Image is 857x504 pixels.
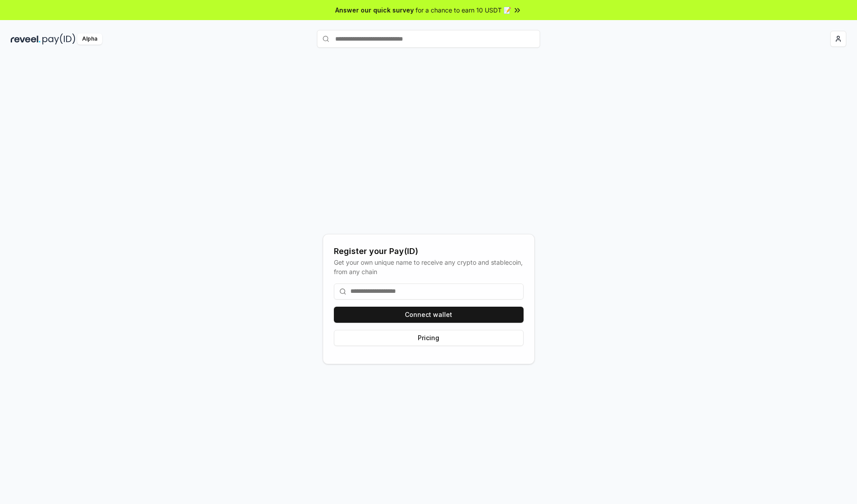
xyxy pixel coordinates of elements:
img: pay_id [42,33,75,45]
button: Pricing [334,330,524,346]
img: reveel_dark [11,33,41,45]
div: Alpha [77,33,102,45]
div: Register your Pay(ID) [334,245,524,258]
button: Connect wallet [334,307,524,323]
span: Answer our quick survey [335,5,414,15]
span: for a chance to earn 10 USDT 📝 [416,5,511,15]
div: Get your own unique name to receive any crypto and stablecoin, from any chain [334,258,524,276]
